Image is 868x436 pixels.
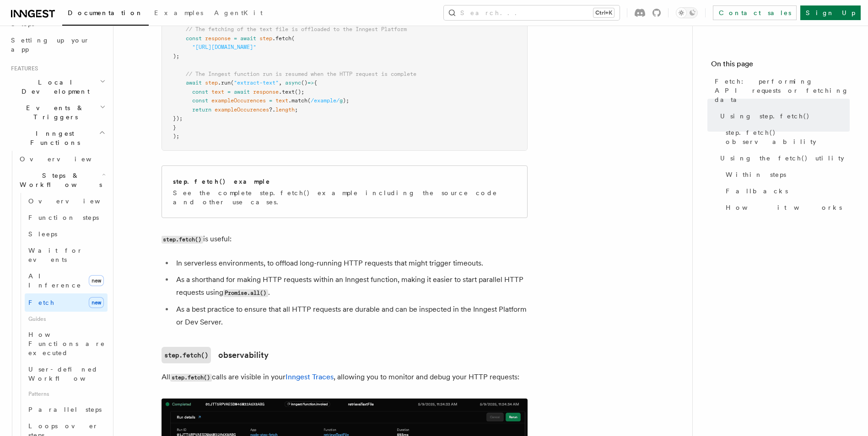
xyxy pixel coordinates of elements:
span: Inngest Functions [7,129,99,147]
span: Using the fetch() utility [720,154,844,163]
span: How it works [726,203,842,212]
span: Features [7,65,38,72]
span: Examples [154,9,203,16]
span: ( [291,35,295,42]
span: Patterns [25,387,108,401]
span: ); [173,133,179,139]
code: step.fetch() [162,347,211,363]
span: g [340,97,343,104]
span: Overview [20,155,114,163]
a: Contact sales [713,5,797,20]
a: Inngest Traces [286,372,334,381]
a: Wait for events [25,242,108,268]
a: Fetch: performing API requests or fetching data [711,73,850,108]
a: Overview [25,193,108,209]
span: exampleOccurences [211,97,266,104]
span: const [186,35,202,42]
code: step.fetch() [162,236,203,244]
span: await [234,89,250,95]
span: step [205,80,218,86]
span: AgentKit [214,9,263,16]
span: text [275,97,288,104]
span: return [192,106,211,113]
span: Overview [28,197,123,205]
span: // The fetching of the text file is offloaded to the Inngest Platform [186,26,407,32]
span: Local Development [7,78,100,96]
span: new [89,297,104,308]
p: See the complete step.fetch() example including the source code and other use cases. [173,188,516,207]
span: () [301,80,307,86]
span: Within steps [726,170,786,179]
a: step.fetch() observability [722,124,850,150]
span: Wait for events [28,247,83,263]
a: Using step.fetch() [717,108,850,124]
span: User-defined Workflows [28,366,111,382]
kbd: Ctrl+K [593,8,614,17]
a: AI Inferencenew [25,268,108,293]
a: User-defined Workflows [25,361,108,387]
a: AgentKit [209,3,268,25]
a: How Functions are executed [25,326,108,361]
a: Examples [149,3,209,25]
span: response [253,89,279,95]
span: Fallbacks [726,186,788,196]
span: => [307,80,314,86]
p: is useful: [162,233,528,246]
span: (); [295,89,304,95]
span: await [240,35,256,42]
span: How Functions are executed [28,331,105,356]
span: .fetch [272,35,291,42]
span: Using step.fetch() [720,112,810,121]
a: step.fetch()observability [162,347,269,363]
a: Documentation [62,3,149,26]
span: Setting up your app [11,37,90,53]
span: "extract-text" [234,80,279,86]
span: async [285,80,301,86]
a: step.fetch() exampleSee the complete step.fetch() example including the source code and other use... [162,165,528,218]
span: = [227,89,231,95]
button: Local Development [7,74,108,100]
span: "[URL][DOMAIN_NAME]" [192,44,256,50]
span: /example/ [311,97,340,104]
span: }); [173,115,183,122]
span: new [89,275,104,286]
span: Function steps [28,214,99,221]
span: const [192,89,208,95]
a: Fallbacks [722,183,850,199]
span: .match [288,97,307,104]
p: All calls are visible in your , allowing you to monitor and debug your HTTP requests: [162,371,528,384]
a: Parallel steps [25,401,108,418]
span: Steps & Workflows [16,171,102,189]
span: .run [218,80,231,86]
span: } [173,124,176,131]
span: { [314,80,317,86]
a: Within steps [722,166,850,183]
span: Guides [25,312,108,326]
span: ; [295,106,298,113]
a: Sleeps [25,226,108,242]
span: ( [307,97,311,104]
span: Sleeps [28,230,57,238]
button: Toggle dark mode [676,7,698,18]
span: .text [279,89,295,95]
span: step.fetch() observability [726,128,850,146]
button: Search...Ctrl+K [444,5,620,20]
h4: On this page [711,58,850,73]
li: In serverless environments, to offload long-running HTTP requests that might trigger timeouts. [173,257,528,270]
span: // The Inngest function run is resumed when the HTTP request is complete [186,71,416,77]
span: , [279,80,282,86]
a: Using the fetch() utility [717,150,850,166]
span: response [205,35,231,42]
button: Inngest Functions [7,125,108,151]
li: As a shorthand for making HTTP requests within an Inngest function, making it easier to start par... [173,273,528,299]
span: Documentation [68,9,143,16]
h2: step.fetch() example [173,177,271,186]
span: Fetch [28,299,55,306]
a: How it works [722,199,850,216]
span: ?. [269,106,275,113]
a: Sign Up [800,5,861,20]
a: Overview [16,151,108,167]
span: Fetch: performing API requests or fetching data [715,77,850,104]
button: Steps & Workflows [16,167,108,193]
span: = [234,35,237,42]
